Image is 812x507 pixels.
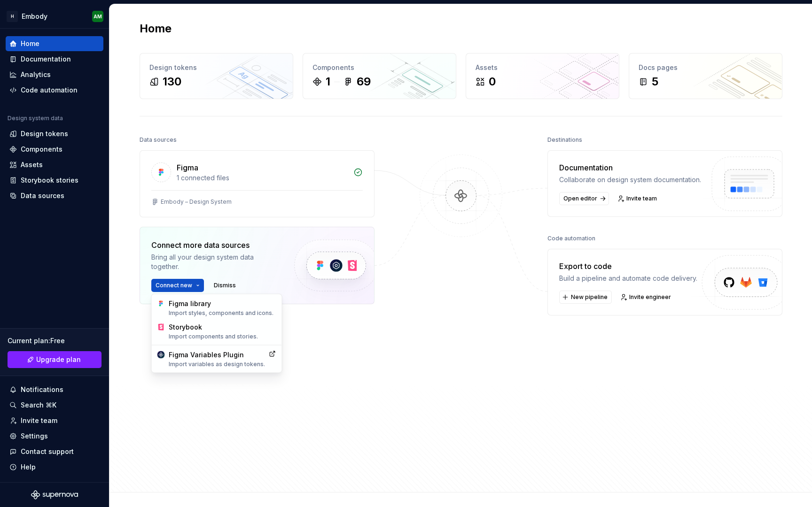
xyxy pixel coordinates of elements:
div: Storybook [169,323,276,340]
div: Import components and stories. [169,333,276,340]
div: Figma library [169,299,276,317]
div: Import styles, components and icons. [169,309,276,317]
div: Import variables as design tokens. [169,361,265,368]
div: Figma Variables Plugin [169,350,265,368]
